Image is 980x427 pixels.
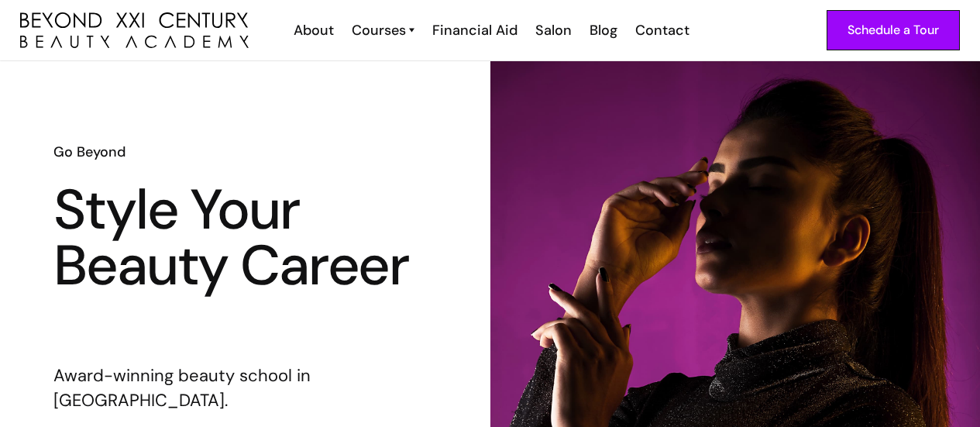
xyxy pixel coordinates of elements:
[525,20,579,40] a: Salon
[625,20,697,40] a: Contact
[827,10,960,50] a: Schedule a Tour
[579,20,625,40] a: Blog
[422,20,525,40] a: Financial Aid
[53,142,436,162] h6: Go Beyond
[352,20,406,40] div: Courses
[635,20,689,40] div: Contact
[284,20,342,40] a: About
[848,20,939,40] div: Schedule a Tour
[352,20,414,40] a: Courses
[432,20,518,40] div: Financial Aid
[294,20,334,40] div: About
[53,182,436,294] h1: Style Your Beauty Career
[20,12,249,49] img: beyond 21st century beauty academy logo
[20,12,249,49] a: home
[590,20,617,40] div: Blog
[53,363,436,413] p: Award-winning beauty school in [GEOGRAPHIC_DATA].
[535,20,572,40] div: Salon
